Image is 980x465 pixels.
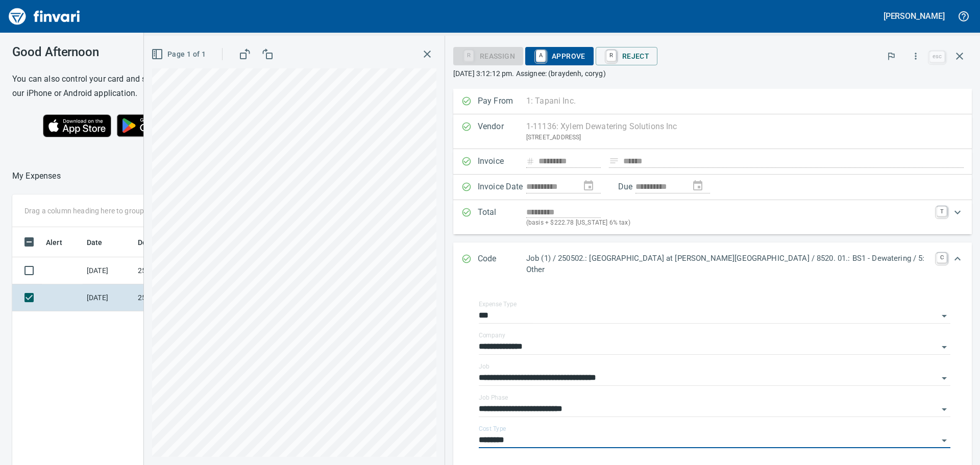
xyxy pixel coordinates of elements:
div: Expand [453,242,972,286]
span: Description [138,236,176,249]
nav: breadcrumb [12,170,61,182]
h5: [PERSON_NAME] [884,11,945,21]
button: Open [937,433,951,448]
h6: You can also control your card and submit expenses from our iPhone or Android application. [12,72,229,101]
button: More [904,45,927,67]
span: Close invoice [927,44,972,68]
td: [DATE] [83,284,134,311]
label: Job [479,363,489,370]
span: Approve [533,47,585,65]
img: Finvari [6,4,83,29]
p: Job (1) / 250502.: [GEOGRAPHIC_DATA] at [PERSON_NAME][GEOGRAPHIC_DATA] / 8520. 01.: BS1 - Dewater... [526,253,931,276]
h3: Good Afternoon [12,45,229,59]
a: A [536,50,546,61]
button: Page 1 of 1 [149,45,210,64]
button: RReject [596,47,657,65]
div: Expand [453,200,972,234]
button: Flag [880,45,902,67]
button: Open [937,371,951,385]
a: C [937,253,947,263]
td: [DATE] [83,257,134,284]
label: Company [479,332,505,338]
img: Get it on Google Play [111,109,199,142]
span: Date [87,236,116,249]
span: Reject [604,47,649,65]
label: Expense Type [479,301,517,307]
p: Code [478,253,526,276]
p: Total [478,206,526,228]
button: Open [937,309,951,323]
div: Reassign [453,51,523,60]
img: Download on the App Store [43,114,111,137]
a: T [937,206,947,216]
span: Alert [46,236,62,249]
button: [PERSON_NAME] [881,8,947,24]
span: Page 1 of 1 [153,48,206,61]
a: esc [929,51,945,62]
p: [DATE] 3:12:12 pm. Assignee: (braydenh, coryg) [453,68,972,79]
button: Open [937,402,951,417]
span: Description [138,236,189,249]
button: Open [937,340,951,354]
label: Cost Type [479,426,506,432]
td: 250502 [134,284,226,311]
span: Alert [46,236,76,249]
p: My Expenses [12,170,61,182]
label: Job Phase [479,395,508,401]
p: (basis + $222.78 [US_STATE] 6% tax) [526,218,930,228]
a: R [606,50,616,61]
span: Date [87,236,103,249]
button: AApprove [525,47,594,65]
p: Drag a column heading here to group the table [24,206,174,216]
td: 250502 [134,257,226,284]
